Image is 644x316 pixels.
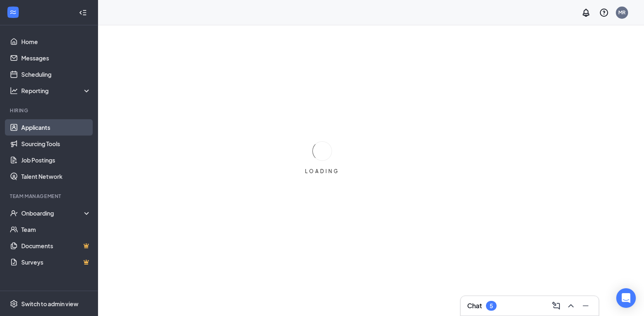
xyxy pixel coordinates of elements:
[551,301,561,311] svg: ComposeMessage
[21,238,91,254] a: DocumentsCrown
[21,136,91,152] a: Sourcing Tools
[599,8,609,18] svg: QuestionInfo
[21,119,91,136] a: Applicants
[21,87,91,95] div: Reporting
[10,209,18,217] svg: UserCheck
[10,87,18,95] svg: Analysis
[550,299,563,312] button: ComposeMessage
[10,300,18,308] svg: Settings
[21,254,91,270] a: SurveysCrown
[79,9,87,17] svg: Collapse
[490,303,493,309] div: 5
[10,107,89,114] div: Hiring
[21,221,91,238] a: Team
[21,66,91,82] a: Scheduling
[21,33,91,50] a: Home
[581,8,591,18] svg: Notifications
[566,301,576,311] svg: ChevronUp
[21,209,84,217] div: Onboarding
[21,168,91,185] a: Talent Network
[10,193,89,200] div: Team Management
[579,299,592,312] button: Minimize
[21,300,78,308] div: Switch to admin view
[302,168,343,175] div: LOADING
[21,152,91,168] a: Job Postings
[618,9,626,16] div: MR
[9,8,17,16] svg: WorkstreamLogo
[21,50,91,66] a: Messages
[564,299,577,312] button: ChevronUp
[616,288,636,308] div: Open Intercom Messenger
[581,301,591,311] svg: Minimize
[467,301,482,310] h3: Chat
